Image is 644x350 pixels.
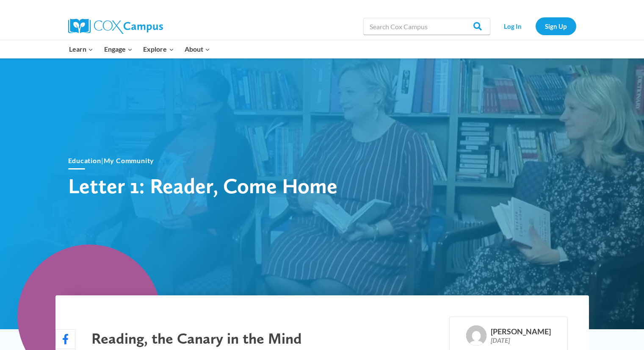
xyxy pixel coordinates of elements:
[69,44,93,55] span: Learn
[495,17,576,35] nav: Secondary Navigation
[64,40,216,58] nav: Primary Navigation
[91,329,388,347] h2: Reading, the Canary in the Mind
[104,44,133,55] span: Engage
[185,44,210,55] span: About
[491,327,551,336] div: [PERSON_NAME]
[495,17,531,35] a: Log In
[68,156,155,164] span: |
[104,156,155,164] a: My Community
[68,173,365,198] h1: Letter 1: Reader, Come Home
[143,44,174,55] span: Explore
[536,17,576,35] a: Sign Up
[363,18,490,35] input: Search Cox Campus
[68,156,101,164] a: Education
[68,19,163,34] img: Cox Campus
[491,336,551,344] div: [DATE]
